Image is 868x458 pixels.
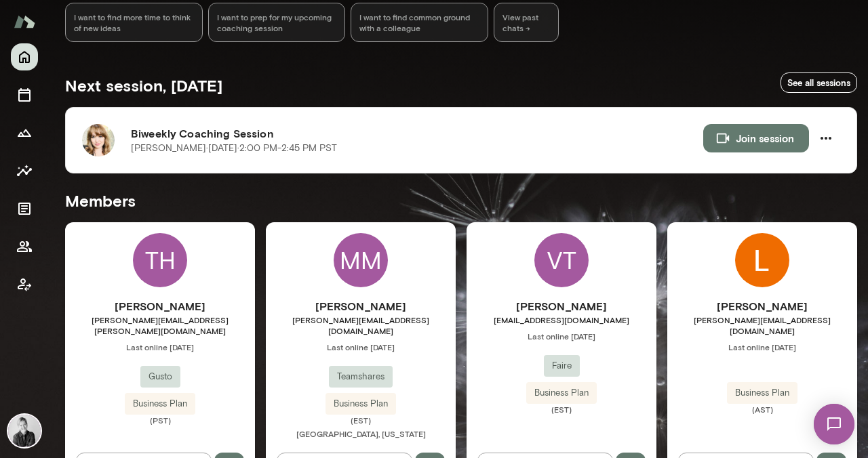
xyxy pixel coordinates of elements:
[208,3,346,42] div: I want to prep for my upcoming coaching session
[65,341,255,352] span: Last online [DATE]
[667,298,857,314] h6: [PERSON_NAME]
[140,370,180,383] span: Gusto
[65,314,255,336] span: [PERSON_NAME][EMAIL_ADDRESS][PERSON_NAME][DOMAIN_NAME]
[359,12,479,33] span: I want to find common ground with a colleague
[467,314,656,325] span: [EMAIL_ADDRESS][DOMAIN_NAME]
[131,125,703,142] h6: Biweekly Coaching Session
[11,233,38,260] button: Members
[526,386,597,400] span: Business Plan
[467,404,656,415] span: (EST)
[781,72,857,93] a: See all sessions
[11,195,38,222] button: Documents
[296,429,426,438] span: [GEOGRAPHIC_DATA], [US_STATE]
[334,233,388,287] div: MM
[65,298,255,314] h6: [PERSON_NAME]
[11,81,38,108] button: Sessions
[266,298,456,314] h6: [PERSON_NAME]
[727,386,797,400] span: Business Plan
[65,415,255,425] span: (PST)
[325,397,396,411] span: Business Plan
[11,43,38,70] button: Home
[65,3,203,42] div: I want to find more time to think of new ideas
[65,75,222,96] h5: Next session, [DATE]
[65,190,857,211] h5: Members
[8,415,41,447] img: Tré Wright
[11,271,38,298] button: Client app
[14,9,35,35] img: Mento
[266,314,456,336] span: [PERSON_NAME][EMAIL_ADDRESS][DOMAIN_NAME]
[266,341,456,352] span: Last online [DATE]
[494,3,559,42] span: View past chats ->
[534,233,589,287] div: VT
[544,359,580,373] span: Faire
[667,314,857,336] span: [PERSON_NAME][EMAIL_ADDRESS][DOMAIN_NAME]
[667,404,857,415] span: (AST)
[11,157,38,184] button: Insights
[266,415,456,425] span: (EST)
[74,12,194,33] span: I want to find more time to think of new ideas
[467,298,656,314] h6: [PERSON_NAME]
[11,119,38,146] button: Growth Plan
[131,142,337,155] p: [PERSON_NAME] · [DATE] · 2:00 PM-2:45 PM PST
[125,397,195,411] span: Business Plan
[133,233,187,287] div: TH
[467,331,656,341] span: Last online [DATE]
[217,12,337,33] span: I want to prep for my upcoming coaching session
[329,370,393,383] span: Teamshares
[667,341,857,352] span: Last online [DATE]
[735,233,789,287] img: Lyndsey French
[351,3,488,42] div: I want to find common ground with a colleague
[703,124,809,152] button: Join session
